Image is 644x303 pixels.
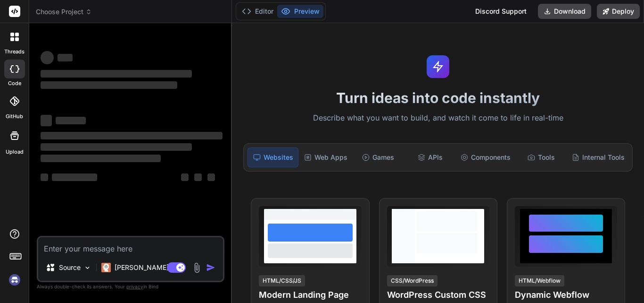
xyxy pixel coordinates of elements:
button: Preview [277,5,323,18]
div: Tools [516,147,566,167]
label: GitHub [6,113,23,121]
div: APIs [405,147,455,167]
img: signin [7,272,23,288]
span: ‌ [181,173,189,181]
div: HTML/Webflow [515,275,564,286]
span: ‌ [41,155,161,162]
span: ‌ [58,54,73,61]
span: ‌ [207,173,215,181]
div: Web Apps [300,147,351,167]
div: Discord Support [470,4,532,19]
label: code [8,79,21,87]
p: Describe what you want to build, and watch it come to life in real-time [238,112,638,124]
div: Components [457,147,514,167]
span: ‌ [52,173,97,181]
h1: Turn ideas into code instantly [238,89,638,106]
span: ‌ [41,70,192,78]
button: Deploy [597,4,640,19]
p: Always double-check its answers. Your in Bind [37,282,224,291]
button: Editor [238,5,277,18]
span: ‌ [41,51,54,64]
div: CSS/WordPress [387,275,438,286]
img: Pick Models [83,264,91,272]
span: ‌ [41,81,177,89]
div: Games [353,147,403,167]
span: ‌ [194,173,202,181]
img: icon [206,263,215,272]
p: Source [59,263,81,272]
span: ‌ [41,115,52,126]
span: ‌ [41,173,48,181]
div: Websites [248,147,298,167]
span: Choose Project [36,7,92,17]
div: HTML/CSS/JS [259,275,305,286]
span: ‌ [56,117,86,124]
label: threads [4,48,25,56]
span: ‌ [41,132,223,139]
h4: Modern Landing Page [259,288,361,302]
span: ‌ [41,143,192,151]
img: attachment [191,262,202,273]
h4: WordPress Custom CSS [387,288,489,302]
p: [PERSON_NAME] 4 S.. [115,263,185,272]
label: Upload [6,148,24,156]
img: Claude 4 Sonnet [101,263,111,272]
span: privacy [126,284,143,289]
div: Internal Tools [568,147,628,167]
button: Download [538,4,591,19]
